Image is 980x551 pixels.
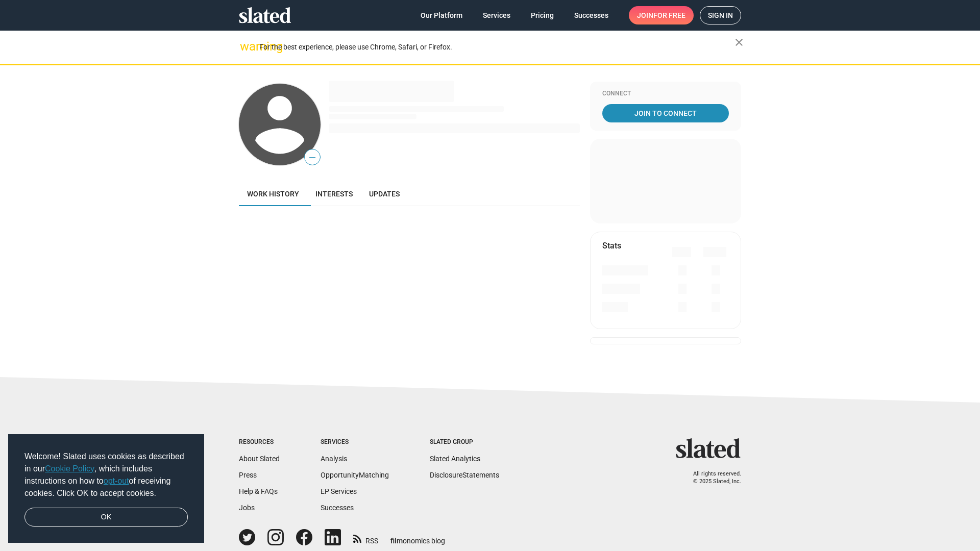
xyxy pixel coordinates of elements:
[390,528,445,546] a: filmonomics blog
[430,438,499,446] div: Slated Group
[708,7,733,24] span: Sign in
[239,471,257,479] a: Press
[321,455,347,463] a: Analysis
[430,471,499,479] a: DisclosureStatements
[602,240,621,251] mat-card-title: Stats
[353,530,378,546] a: RSS
[305,151,320,164] span: —
[430,455,480,463] a: Slated Analytics
[369,190,400,198] span: Updates
[321,504,354,512] a: Successes
[45,464,94,473] a: Cookie Policy
[574,6,608,24] span: Successes
[8,434,204,543] div: cookieconsent
[475,6,519,24] a: Services
[682,470,741,485] p: All rights reserved. © 2025 Slated, Inc.
[531,6,554,24] span: Pricing
[321,471,389,479] a: OpportunityMatching
[653,6,685,24] span: for free
[412,6,471,24] a: Our Platform
[307,182,361,206] a: Interests
[321,438,389,446] div: Services
[240,40,252,53] mat-icon: warning
[602,104,729,122] a: Join To Connect
[637,6,685,24] span: Join
[421,6,462,24] span: Our Platform
[390,537,403,545] span: film
[239,504,255,512] a: Jobs
[24,508,188,527] a: dismiss cookie message
[239,438,280,446] div: Resources
[602,90,729,98] div: Connect
[239,455,280,463] a: About Slated
[239,487,278,495] a: Help & FAQs
[604,104,727,122] span: Join To Connect
[321,487,357,495] a: EP Services
[483,6,510,24] span: Services
[104,477,129,485] a: opt-out
[239,182,307,206] a: Work history
[259,40,735,54] div: For the best experience, please use Chrome, Safari, or Firefox.
[629,6,694,24] a: Joinfor free
[523,6,562,24] a: Pricing
[733,36,745,48] mat-icon: close
[24,450,188,499] span: Welcome! Slated uses cookies as described in our , which includes instructions on how to of recei...
[247,190,299,198] span: Work history
[566,6,617,24] a: Successes
[700,6,741,24] a: Sign in
[315,190,353,198] span: Interests
[361,182,408,206] a: Updates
